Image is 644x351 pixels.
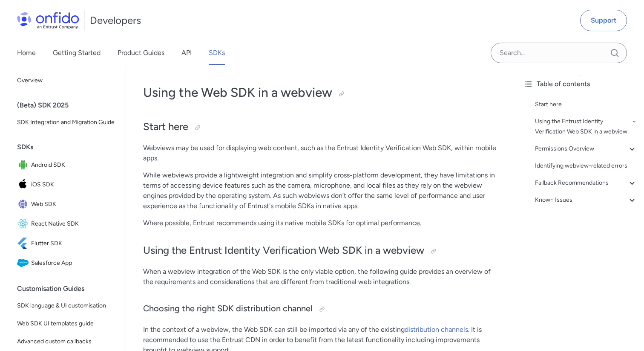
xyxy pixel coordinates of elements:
[31,179,115,191] span: iOS SDK
[405,325,468,334] a: distribution channels
[535,161,637,171] a: Identifying webview-related errors
[580,10,627,31] a: Support
[14,333,119,350] a: Advanced custom callbacks
[31,238,115,249] span: Flutter SDK
[90,14,141,27] h1: Developers
[535,116,637,137] a: Using the Entrust Identity Verification Web SDK in a webview
[17,218,31,230] img: IconReact Native SDK
[143,84,499,101] h1: Using the Web SDK in a webview
[17,336,115,347] span: Advanced custom callbacks
[53,41,101,65] a: Getting Started
[143,170,499,211] p: While webviews provide a lightweight integration and simplify cross-platform development, they ha...
[17,179,31,191] img: IconiOS SDK
[491,43,627,63] input: Onfido search input field
[535,144,637,154] a: Permissions Overview
[31,257,115,269] span: Salesforce App
[143,143,499,163] p: Webviews may be used for displaying web content, such as the Entrust Identity Verification Web SD...
[17,257,31,269] img: IconSalesforce App
[14,175,119,194] a: IconiOS SDKiOS SDK
[14,234,119,253] a: IconFlutter SDKFlutter SDK
[143,267,499,287] p: When a webview integration of the Web SDK is the only viable option, the following guide provides...
[14,315,119,332] a: Web SDK UI templates guide
[17,280,122,297] div: Customisation Guides
[17,159,31,171] img: IconAndroid SDK
[14,195,119,214] a: IconWeb SDKWeb SDK
[143,244,499,258] h2: Using the Entrust Identity Verification Web SDK in a webview
[31,218,115,230] span: React Native SDK
[209,41,225,65] a: SDKs
[143,218,499,228] p: Where possible, Entrust recommends using its native mobile SDKs for optimal performance.
[17,301,115,311] span: SDK language & UI customisation
[17,198,31,210] img: IconWeb SDK
[17,97,122,114] div: (Beta) SDK 2025
[17,12,79,29] img: Onfido Logo
[143,120,499,134] h2: Start here
[181,41,192,65] a: API
[14,156,119,174] a: IconAndroid SDKAndroid SDK
[17,41,36,65] a: Home
[31,198,115,210] span: Web SDK
[14,215,119,233] a: IconReact Native SDKReact Native SDK
[17,117,115,128] span: SDK Integration and Migration Guide
[143,302,499,316] h3: Choosing the right SDK distribution channel
[535,99,637,110] a: Start here
[17,319,115,329] span: Web SDK UI templates guide
[14,254,119,273] a: IconSalesforce AppSalesforce App
[535,195,637,205] a: Known Issues
[118,41,164,65] a: Product Guides
[14,114,119,131] a: SDK Integration and Migration Guide
[14,72,119,89] a: Overview
[17,139,122,156] div: SDKs
[535,178,637,188] a: Fallback Recommendations
[14,297,119,314] a: SDK language & UI customisation
[17,75,115,86] span: Overview
[31,159,115,171] span: Android SDK
[17,238,31,249] img: IconFlutter SDK
[523,79,637,89] div: Table of contents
